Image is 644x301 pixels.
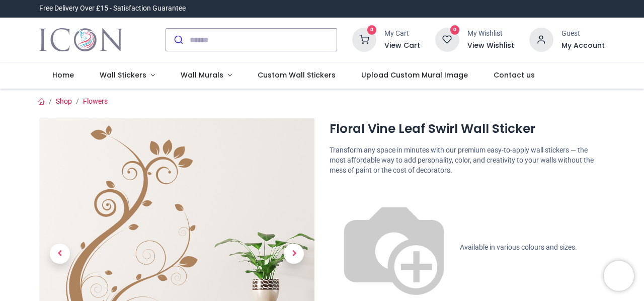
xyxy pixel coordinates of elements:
p: Transform any space in minutes with our premium easy-to-apply wall stickers — the most affordable... [330,145,605,175]
h1: Floral Vine Leaf Swirl Wall Sticker [330,120,605,137]
a: View Wishlist [467,41,514,51]
a: Flowers [83,97,108,105]
iframe: Brevo live chat [604,261,634,291]
a: Shop [56,97,72,105]
sup: 0 [450,25,460,35]
span: Wall Stickers [100,70,146,80]
a: Wall Stickers [87,62,168,89]
span: Home [52,70,74,80]
button: Submit [166,29,190,51]
a: My Account [561,41,605,51]
span: Custom Wall Stickers [258,70,336,80]
div: Guest [561,29,605,39]
a: 0 [352,35,376,43]
div: My Wishlist [467,29,514,39]
div: Free Delivery Over £15 - Satisfaction Guarantee [39,4,186,14]
span: Contact us [494,70,535,80]
a: View Cart [384,41,420,51]
img: Icon Wall Stickers [39,26,122,54]
div: My Cart [384,29,420,39]
span: Upload Custom Mural Image [361,70,468,80]
span: Available in various colours and sizes. [460,243,577,251]
span: Previous [50,244,70,264]
span: Next [284,244,304,264]
iframe: Customer reviews powered by Trustpilot [393,4,605,14]
a: Logo of Icon Wall Stickers [39,26,122,54]
a: 0 [435,35,459,43]
span: Wall Murals [181,70,223,80]
a: Wall Murals [168,62,245,89]
sup: 0 [367,25,377,35]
